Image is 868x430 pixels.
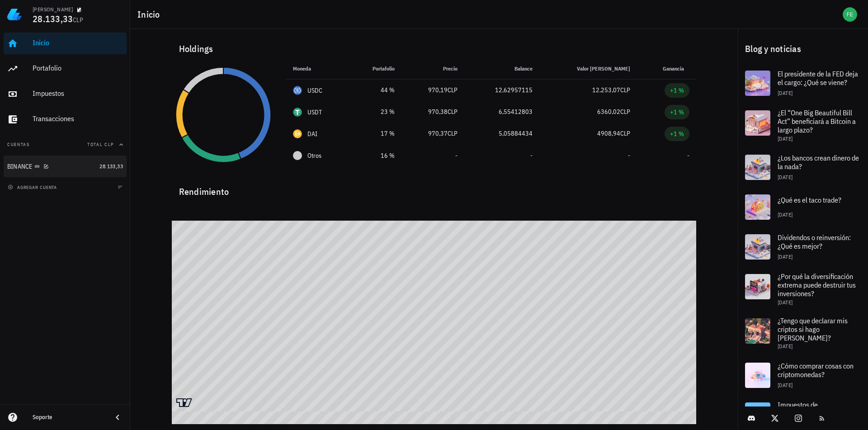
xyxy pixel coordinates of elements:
span: Ganancia [663,65,689,72]
div: avatar [843,7,857,22]
a: ¿Por qué la diversificación extrema puede destruir tus inversiones? [DATE] [738,267,868,311]
a: Inicio [4,33,127,54]
span: - [628,151,630,160]
span: [DATE] [778,382,793,388]
div: 16 % [356,151,395,161]
div: DAI [307,129,318,138]
button: CuentasTotal CLP [4,134,127,156]
span: ¿Tengo que declarar mis criptos si hago [PERSON_NAME]? [778,316,848,342]
span: ¿Por qué la diversificación extrema puede destruir tus inversiones? [778,272,856,298]
a: Impuestos [4,83,127,105]
div: +1 % [670,129,684,138]
span: Total CLP [87,142,114,147]
span: [DATE] [778,343,793,350]
div: 17 % [356,129,395,138]
a: El presidente de la FED deja el cargo: ¿Qué se viene? [DATE] [738,63,868,103]
a: Charting by TradingView [176,398,192,407]
th: Balance [465,58,539,80]
span: [DATE] [778,299,793,306]
span: CLP [448,108,458,116]
span: - [530,151,533,160]
span: El presidente de la FED deja el cargo: ¿Qué se viene? [778,69,858,87]
span: CLP [620,129,630,137]
div: 23 % [356,107,395,117]
a: Portafolio [4,58,127,80]
div: USDC-icon [293,86,302,95]
div: 12,62957115 [472,85,532,95]
span: [DATE] [778,211,793,218]
div: Portafolio [33,64,123,72]
div: DAI-icon [293,129,302,138]
span: [DATE] [778,174,793,180]
span: [DATE] [778,135,793,142]
div: Rendimiento [172,177,697,199]
div: Holdings [172,34,697,63]
span: ¿El “One Big Beautiful Bill Act” beneficiará a Bitcoin a largo plazo? [778,108,856,134]
th: Valor [PERSON_NAME] [540,58,637,80]
span: CLP [620,108,630,116]
div: USDT-icon [293,108,302,117]
span: Otros [307,151,321,161]
span: agregar cuenta [9,184,57,190]
th: Portafolio [349,58,402,80]
span: - [687,151,689,160]
span: CLP [448,129,458,137]
div: +1 % [670,108,684,117]
div: Transacciones [33,114,123,123]
span: ¿Los bancos crean dinero de la nada? [778,153,859,171]
div: BINANCE [7,163,33,170]
span: [DATE] [778,253,793,260]
span: 28.133,33 [33,13,73,25]
span: 970,38 [428,108,448,116]
div: 44 % [356,85,395,95]
span: 970,37 [428,129,448,137]
div: USDC [307,86,323,95]
div: 6,55412803 [472,107,532,117]
span: 4908,94 [597,129,620,137]
a: ¿Los bancos crean dinero de la nada? [DATE] [738,147,868,187]
div: Inicio [33,38,123,47]
a: ¿Cómo comprar cosas con criptomonedas? [DATE] [738,355,868,395]
h1: Inicio [137,7,164,22]
span: [DATE] [778,90,793,96]
div: Impuestos [33,89,123,98]
span: 6360,02 [597,108,620,116]
span: - [455,151,458,160]
div: Soporte [33,414,105,421]
span: 12.253,07 [592,86,620,94]
div: [PERSON_NAME] [33,6,73,13]
th: Precio [402,58,465,80]
button: agregar cuenta [5,183,61,192]
div: Blog y noticias [738,34,868,63]
span: CLP [73,16,83,24]
span: ¿Cómo comprar cosas con criptomonedas? [778,361,854,379]
a: Dividendos o reinversión: ¿Qué es mejor? [DATE] [738,227,868,267]
span: 970,19 [428,86,448,94]
span: CLP [448,86,458,94]
th: Moneda [286,58,349,80]
div: 5,05884434 [472,129,532,138]
span: Dividendos o reinversión: ¿Qué es mejor? [778,233,851,250]
a: BINANCE 28.133,33 [4,156,127,177]
span: 28.133,33 [99,163,123,170]
a: Transacciones [4,109,127,130]
div: +1 % [670,86,684,95]
a: ¿Tengo que declarar mis criptos si hago [PERSON_NAME]? [DATE] [738,311,868,355]
span: ¿Qué es el taco trade? [778,195,841,204]
img: LedgiFi [7,7,22,22]
span: CLP [620,86,630,94]
div: USDT [307,108,322,117]
a: ¿El “One Big Beautiful Bill Act” beneficiará a Bitcoin a largo plazo? [DATE] [738,103,868,147]
a: ¿Qué es el taco trade? [DATE] [738,187,868,227]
